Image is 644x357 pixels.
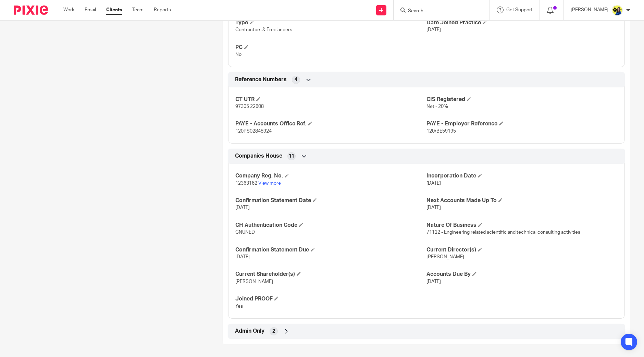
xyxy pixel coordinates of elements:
span: 12363162 [235,181,257,186]
h4: Type [235,19,426,26]
span: GNUNED [235,230,255,235]
h4: Current Director(s) [426,246,618,254]
span: Yes [235,304,243,309]
h4: Next Accounts Made Up To [426,197,618,204]
a: Work [63,7,74,13]
h4: Nature Of Business [426,222,618,229]
span: [DATE] [426,205,441,210]
span: [DATE] [426,279,441,284]
h4: PC [235,44,426,51]
span: [DATE] [426,181,441,186]
a: Team [132,7,144,13]
h4: Confirmation Statement Date [235,197,426,204]
h4: Company Reg. No. [235,172,426,180]
h4: CH Authentication Code [235,222,426,229]
img: Pixie [14,5,48,15]
span: No [235,52,241,57]
span: Reference Numbers [235,76,287,83]
input: Search [407,8,469,14]
img: Bobo-Starbridge%201.jpg [612,5,623,16]
span: 120PS02848924 [235,129,272,134]
h4: Confirmation Statement Due [235,246,426,254]
span: [PERSON_NAME] [426,255,464,259]
h4: Current Shareholder(s) [235,271,426,278]
span: 4 [295,76,297,83]
span: [DATE] [426,27,441,32]
h4: CT UTR [235,96,426,103]
h4: Incorporation Date [426,172,618,180]
a: View more [258,181,281,186]
span: 11 [289,153,294,160]
p: [PERSON_NAME] [571,7,608,13]
span: 97305 22608 [235,104,264,109]
span: Contractors & Freelancers [235,27,292,32]
h4: PAYE - Accounts Office Ref. [235,120,426,127]
a: Clients [106,7,122,13]
a: Email [85,7,96,13]
h4: Accounts Due By [426,271,618,278]
span: 71122 - Engineering related scientific and technical consulting activities [426,230,580,235]
span: Companies House [235,152,282,160]
span: [DATE] [235,255,250,259]
span: 120/BE59195 [426,129,456,134]
span: [PERSON_NAME] [235,279,273,284]
h4: Date Joined Practice [426,19,618,26]
a: Reports [154,7,171,13]
span: Get Support [506,8,533,12]
span: Net - 20% [426,104,448,109]
h4: Joined PROOF [235,295,426,303]
span: [DATE] [235,205,250,210]
span: 2 [272,328,275,335]
span: Admin Only [235,328,264,335]
h4: CIS Registered [426,96,618,103]
h4: PAYE - Employer Reference [426,120,618,127]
